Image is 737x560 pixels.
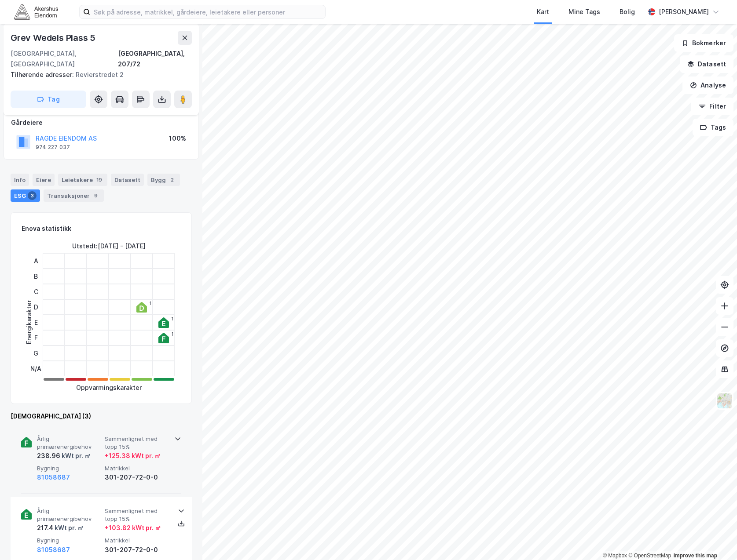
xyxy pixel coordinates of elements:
[37,472,70,483] button: 81058687
[30,269,41,284] div: B
[693,119,733,136] button: Tags
[37,465,101,472] span: Bygning
[90,5,325,18] input: Søk på adresse, matrikkel, gårdeiere, leietakere eller personer
[11,31,97,45] div: Grev Wedels Plass 5
[37,523,84,533] div: 217.4
[30,361,41,376] div: N/A
[716,393,733,409] img: Z
[37,451,91,461] div: 238.96
[169,133,186,144] div: 100%
[568,7,600,17] div: Mine Tags
[105,435,169,451] span: Sammenlignet med topp 15%
[14,4,58,19] img: akershus-eiendom-logo.9091f326c980b4bce74ccdd9f866810c.svg
[105,507,169,523] span: Sammenlignet med topp 15%
[620,7,635,17] div: Bolig
[659,7,709,17] div: [PERSON_NAME]
[11,91,86,108] button: Tag
[24,300,34,344] div: Energikarakter
[58,174,107,186] div: Leietakere
[674,34,733,52] button: Bokmerker
[28,191,37,200] div: 3
[11,174,29,186] div: Info
[11,189,40,202] div: ESG
[674,553,717,559] a: Improve this map
[628,553,671,559] a: OpenStreetMap
[693,518,737,560] iframe: Chat Widget
[53,523,84,533] div: kWt pr. ㎡
[680,55,733,73] button: Datasett
[693,518,737,560] div: Kontrollprogram for chat
[105,545,169,555] div: 301-207-72-0-0
[92,191,100,200] div: 9
[105,537,169,544] span: Matrikkel
[105,523,161,533] div: + 103.82 kWt pr. ㎡
[105,465,169,472] span: Matrikkel
[105,472,169,483] div: 301-207-72-0-0
[603,553,627,559] a: Mapbox
[30,330,41,345] div: F
[168,175,176,184] div: 2
[30,253,41,269] div: A
[72,241,146,251] div: Utstedt : [DATE] - [DATE]
[76,382,142,393] div: Oppvarmingskarakter
[37,545,70,555] button: 81058687
[11,71,76,78] span: Tilhørende adresser:
[691,98,733,115] button: Filter
[118,48,192,69] div: [GEOGRAPHIC_DATA], 207/72
[37,537,101,544] span: Bygning
[149,301,151,306] div: 1
[171,316,173,321] div: 1
[37,435,101,451] span: Årlig primærenergibehov
[44,189,104,202] div: Transaksjoner
[11,411,192,422] div: [DEMOGRAPHIC_DATA] (3)
[171,331,173,337] div: 1
[11,117,191,128] div: Gårdeiere
[147,174,180,186] div: Bygg
[105,451,161,461] div: + 125.38 kWt pr. ㎡
[11,69,185,80] div: Revierstredet 2
[60,451,91,461] div: kWt pr. ㎡
[37,507,101,523] span: Årlig primærenergibehov
[22,223,71,234] div: Enova statistikk
[95,175,104,184] div: 19
[11,48,118,69] div: [GEOGRAPHIC_DATA], [GEOGRAPHIC_DATA]
[30,345,41,361] div: G
[36,144,70,151] div: 974 227 037
[33,174,55,186] div: Eiere
[537,7,549,17] div: Kart
[30,315,41,330] div: E
[682,76,733,94] button: Analyse
[111,174,144,186] div: Datasett
[30,284,41,299] div: C
[30,299,41,315] div: D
